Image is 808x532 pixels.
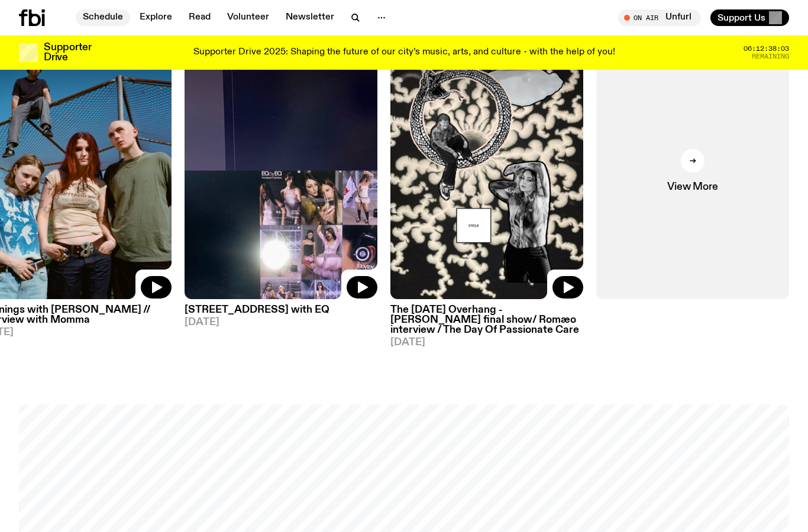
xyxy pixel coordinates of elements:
span: [DATE] [185,317,377,327]
h3: [STREET_ADDRESS] with EQ [185,305,377,315]
span: View More [667,182,717,192]
a: Schedule [76,9,130,26]
p: Supporter Drive 2025: Shaping the future of our city’s music, arts, and culture - with the help o... [193,47,615,58]
button: Support Us [710,9,789,26]
span: Remaining [752,53,789,60]
a: View More [596,42,789,299]
a: Newsletter [279,9,341,26]
h3: Supporter Drive [44,43,91,63]
a: Read [182,9,218,26]
a: Volunteer [220,9,276,26]
a: [STREET_ADDRESS] with EQ[DATE] [185,299,377,327]
a: Explore [132,9,179,26]
button: On AirUnfurl [618,9,701,26]
span: [DATE] [390,338,583,348]
a: The [DATE] Overhang - [PERSON_NAME] final show/ Romæo interview / The Day Of Passionate Care[DATE] [390,299,583,348]
span: Support Us [717,12,765,23]
span: 06:12:38:03 [744,46,789,52]
h3: The [DATE] Overhang - [PERSON_NAME] final show/ Romæo interview / The Day Of Passionate Care [390,305,583,335]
